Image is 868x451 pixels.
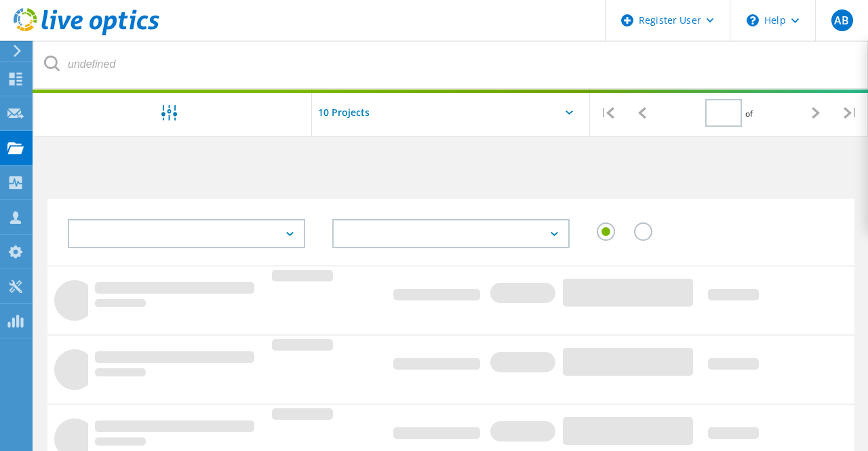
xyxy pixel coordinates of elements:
span: AB [834,15,849,26]
a: Live Optics Dashboard [14,28,159,38]
span: of [745,108,753,119]
div: | [590,89,625,137]
svg: \n [747,14,759,26]
div: | [833,89,868,137]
